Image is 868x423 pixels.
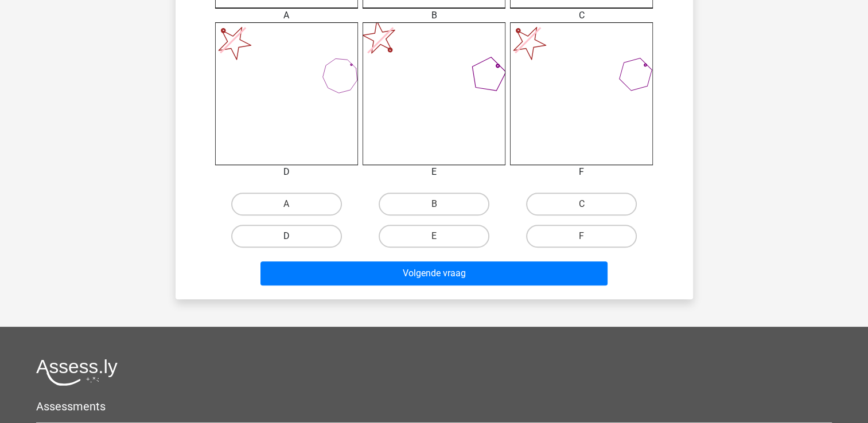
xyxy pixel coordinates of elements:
h5: Assessments [36,399,832,413]
div: E [354,165,514,179]
label: C [526,193,637,216]
div: B [354,9,514,22]
div: A [207,9,367,22]
div: F [501,165,661,179]
label: F [526,225,637,248]
label: E [379,225,489,248]
div: C [501,9,661,22]
button: Volgende vraag [260,261,608,285]
img: Assessly logo [36,359,118,386]
label: A [231,193,342,216]
label: B [379,193,489,216]
div: D [207,165,367,179]
label: D [231,225,342,248]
